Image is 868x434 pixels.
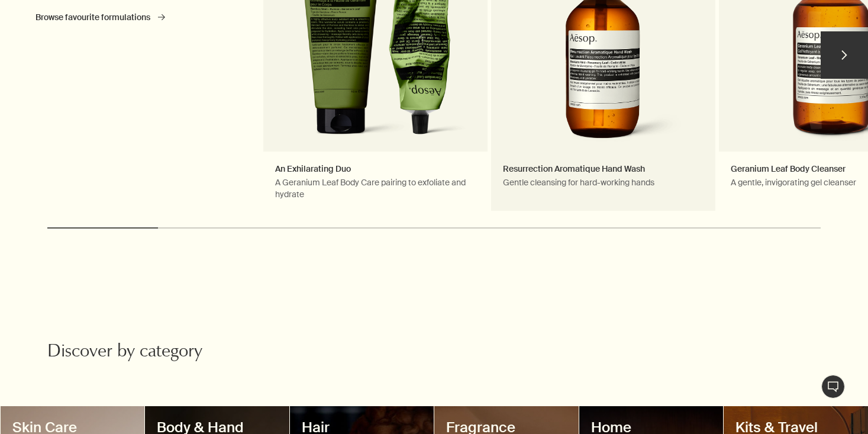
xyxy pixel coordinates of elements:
button: next slide [821,31,868,79]
button: Chat en direct [821,375,845,398]
h2: Discover by category [47,341,305,365]
a: Browse favourite formulations [36,12,165,23]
